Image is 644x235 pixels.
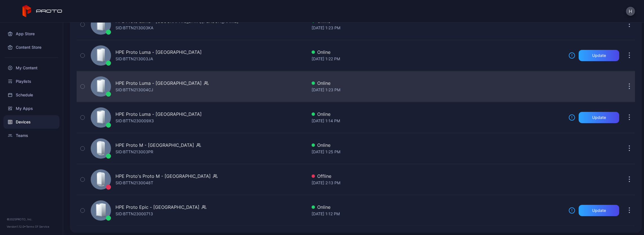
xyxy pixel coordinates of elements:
[116,210,153,217] div: SID: BTTN23000713
[116,25,153,31] div: SID: BTTN213003KA
[3,88,59,102] a: Schedule
[116,179,153,186] div: SID: BTTN2130048T
[116,56,153,62] div: SID: BTTN213003JA
[312,87,564,93] div: [DATE] 1:23 PM
[312,25,564,31] div: [DATE] 1:23 PM
[312,118,564,124] div: [DATE] 1:14 PM
[3,129,59,142] a: Teams
[312,210,564,217] div: [DATE] 1:12 PM
[116,87,153,93] div: SID: BTTN213004CJ
[312,111,564,118] div: Online
[579,205,619,216] button: Update
[7,225,26,228] span: Version 1.12.0 •
[626,7,635,16] button: H
[312,80,564,87] div: Online
[3,27,59,41] a: App Store
[116,173,211,179] div: HPE Proto's Proto M - [GEOGRAPHIC_DATA]
[312,49,564,56] div: Online
[7,217,56,221] div: © 2025 PROTO, Inc.
[312,204,564,210] div: Online
[116,204,199,210] div: HPE Proto Epic - [GEOGRAPHIC_DATA]
[116,111,202,118] div: HPE Proto Luma - [GEOGRAPHIC_DATA]
[312,179,564,186] div: [DATE] 2:13 PM
[26,225,49,228] a: Terms Of Service
[3,75,59,88] a: Playlists
[312,56,564,62] div: [DATE] 1:22 PM
[592,115,606,120] div: Update
[592,53,606,58] div: Update
[116,49,202,56] div: HPE Proto Luma - [GEOGRAPHIC_DATA]
[3,61,59,75] a: My Content
[116,148,153,155] div: SID: BTTN213003PR
[3,102,59,115] a: My Apps
[116,80,202,87] div: HPE Proto Luma - [GEOGRAPHIC_DATA]
[312,148,564,155] div: [DATE] 1:25 PM
[592,208,606,213] div: Update
[579,112,619,123] button: Update
[116,142,194,148] div: HPE Proto M - [GEOGRAPHIC_DATA]
[579,50,619,61] button: Update
[116,118,154,124] div: SID: BTTN230009X3
[312,142,564,148] div: Online
[3,115,59,129] a: Devices
[3,41,59,54] a: Content Store
[312,173,564,179] div: Offline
